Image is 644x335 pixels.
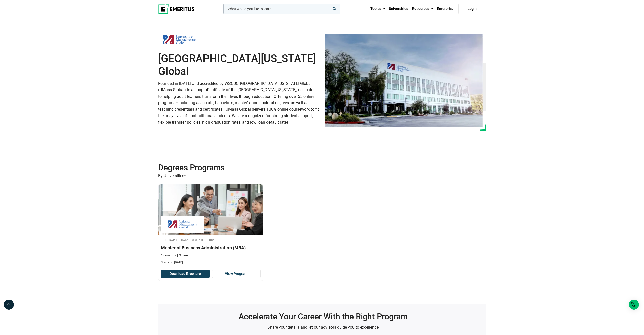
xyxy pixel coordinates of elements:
[161,245,261,251] h3: Master of Business Administration (MBA)
[174,260,183,264] span: [DATE]
[161,260,261,265] p: Starts on:
[161,238,261,242] h4: [GEOGRAPHIC_DATA][US_STATE] Global
[163,324,483,331] p: Share your details and let our advisors guide you to excellence
[158,184,263,267] a: Business Management Course by University of Massachusetts Global - February 16, 2026 University o...
[161,270,210,278] button: Download Brochure
[325,34,483,127] img: University of Massachusetts Global
[163,311,483,322] h2: Accelerate Your Career With the Right Program
[212,270,261,278] a: View Program
[158,52,319,78] h1: [GEOGRAPHIC_DATA][US_STATE] Global
[163,219,202,230] img: University of Massachusetts Global
[177,253,188,258] p: Online
[161,253,176,258] p: 18 months
[458,4,486,14] a: Login
[223,4,340,14] input: woocommerce-product-search-field-0
[158,162,453,173] h2: Degrees Programs
[158,184,263,235] img: Master of Business Administration (MBA) | Online Business Management Course
[158,173,486,179] p: By Universities*
[158,80,319,126] p: Founded in [DATE] and accredited by WSCUC, [GEOGRAPHIC_DATA][US_STATE] Global (UMass Global) is a...
[158,33,201,46] img: University of Massachusetts Global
